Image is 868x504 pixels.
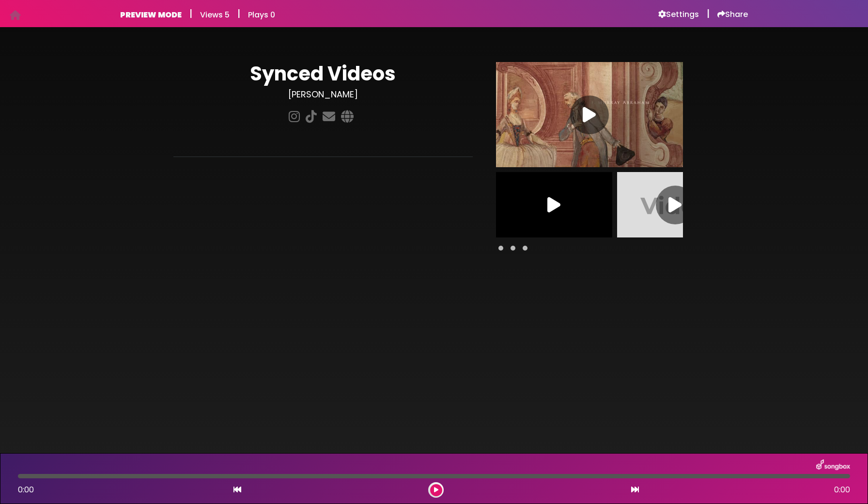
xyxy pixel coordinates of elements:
[189,8,192,19] h5: |
[173,62,473,85] h1: Synced Videos
[496,62,683,167] img: Video Thumbnail
[120,10,182,19] h6: PREVIEW MODE
[617,172,733,237] img: Video Thumbnail
[707,8,710,19] h5: |
[717,10,748,19] a: Share
[237,8,240,19] h5: |
[658,10,699,19] a: Settings
[173,89,473,100] h3: [PERSON_NAME]
[200,10,230,19] h6: Views 5
[496,172,612,237] img: Video Thumbnail
[248,10,275,19] h6: Plays 0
